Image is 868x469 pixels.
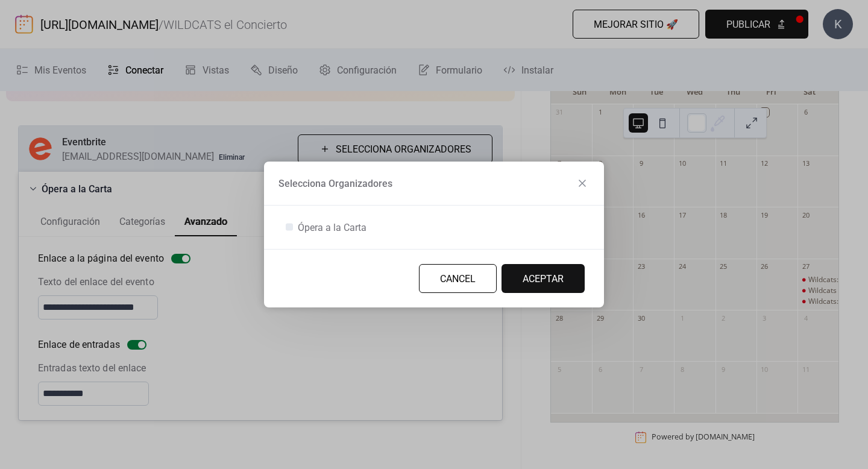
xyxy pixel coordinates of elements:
[298,221,366,235] span: Ópera a la Carta
[440,272,476,286] span: Cancel
[419,264,497,293] button: Cancel
[523,272,564,286] span: ACEPTAR
[502,264,585,293] button: ACEPTAR
[278,177,392,191] span: Selecciona Organizadores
